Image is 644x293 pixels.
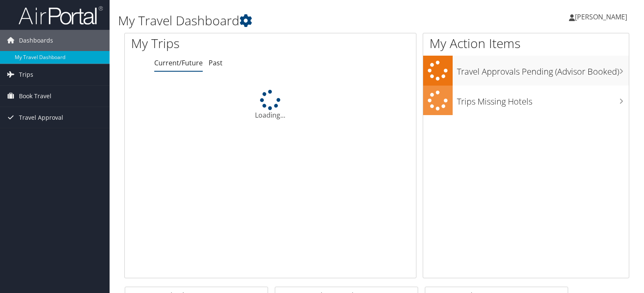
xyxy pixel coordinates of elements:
[457,62,629,78] h3: Travel Approvals Pending (Advisor Booked)
[575,12,627,22] span: [PERSON_NAME]
[125,90,416,120] div: Loading...
[19,86,51,107] span: Book Travel
[19,30,53,51] span: Dashboards
[154,58,203,67] a: Current/Future
[569,4,636,30] a: [PERSON_NAME]
[19,5,103,25] img: airportal-logo.png
[209,58,223,67] a: Past
[118,12,463,30] h1: My Travel Dashboard
[131,35,288,52] h1: My Trips
[19,107,63,128] span: Travel Approval
[423,35,629,52] h1: My Action Items
[19,64,33,85] span: Trips
[423,56,629,86] a: Travel Approvals Pending (Advisor Booked)
[457,91,629,108] h3: Trips Missing Hotels
[423,86,629,116] a: Trips Missing Hotels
